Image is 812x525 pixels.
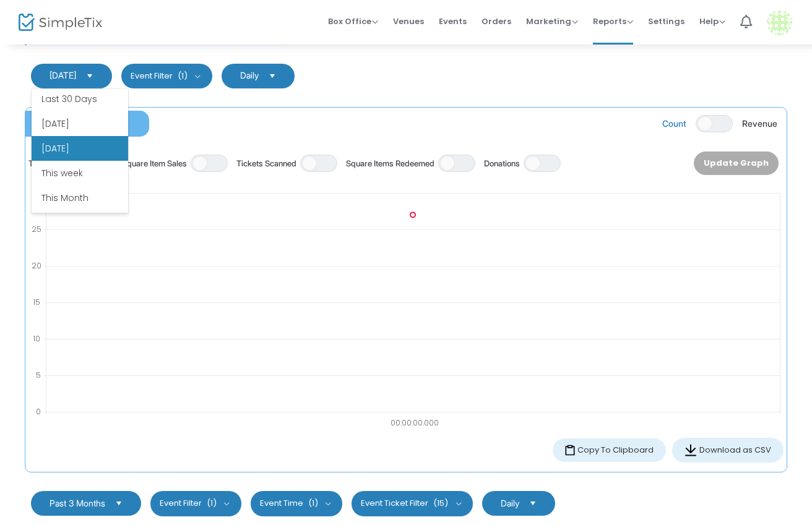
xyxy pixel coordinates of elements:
[36,406,41,417] text: 0
[593,15,633,27] span: Reports
[672,438,784,463] button: Download as CSV
[33,333,40,344] text: 10
[699,15,725,27] span: Help
[110,498,127,508] button: Select
[236,158,296,170] label: Tickets Scanned
[742,117,777,130] label: Revenue
[526,15,578,27] span: Marketing
[36,370,41,380] text: 5
[648,6,685,37] span: Settings
[352,491,473,516] button: Event Ticket Filter(15)
[685,444,697,456] img: donwload-icon
[433,498,448,508] span: (15)
[32,87,128,111] li: Last 30 Days
[50,70,76,80] span: [DATE]
[28,158,72,170] label: Ticket Sales
[391,417,439,428] text: 00:00:00.000
[328,15,378,27] span: Box Office
[32,161,128,186] li: This week
[32,136,128,161] li: [DATE]
[178,71,188,81] span: (1)
[81,71,98,81] button: Select
[393,6,424,37] span: Venues
[122,158,187,170] label: Square Item Sales
[33,297,40,307] text: 15
[439,6,467,37] span: Events
[251,491,343,516] button: Event Time(1)
[32,186,128,210] li: This Month
[32,260,41,271] text: 20
[121,64,212,88] button: Event Filter(1)
[50,498,105,508] span: Past 3 Months
[662,117,686,130] label: Count
[207,498,217,508] span: (1)
[501,498,519,509] span: Daily
[32,210,128,235] li: Last Month
[308,498,318,508] span: (1)
[32,224,41,234] text: 25
[484,158,520,170] label: Donations
[240,70,259,81] span: Daily
[264,71,281,81] button: Select
[553,438,666,462] button: Copy To Clipboard
[346,158,434,170] label: Square Items Redeemed
[32,111,128,136] li: [DATE]
[150,491,241,516] button: Event Filter(1)
[565,445,575,456] img: copy-icon
[482,6,511,37] span: Orders
[524,498,542,508] button: Select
